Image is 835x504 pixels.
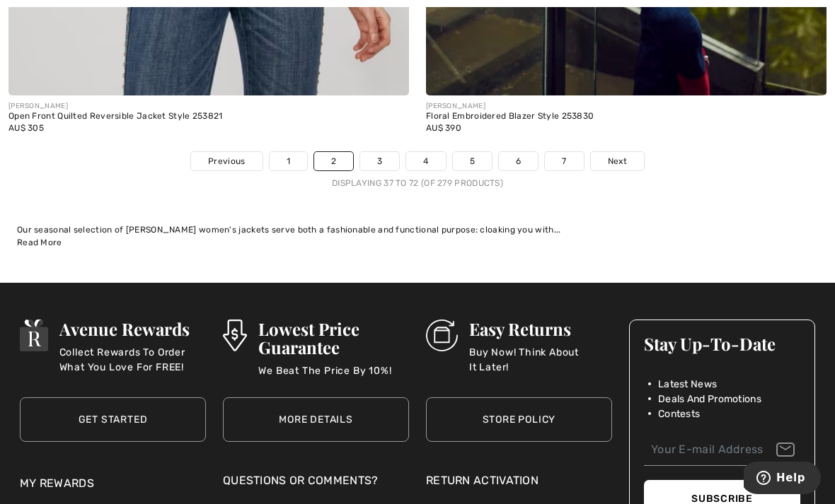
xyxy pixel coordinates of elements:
[223,472,409,496] div: Questions or Comments?
[644,334,800,353] h3: Stay Up-To-Date
[453,152,492,170] a: 5
[223,320,247,351] img: Lowest Price Guarantee
[608,155,627,168] span: Next
[658,377,717,392] span: Latest News
[591,152,644,170] a: Next
[223,397,409,442] a: More Details
[59,320,206,338] h3: Avenue Rewards
[426,112,827,122] div: Floral Embroidered Blazer Style 253830
[20,476,94,490] a: My Rewards
[208,155,245,168] span: Previous
[426,472,612,489] a: Return Activation
[644,434,800,466] input: Your E-mail Address
[469,320,612,338] h3: Easy Returns
[426,101,827,112] div: [PERSON_NAME]
[314,152,353,170] a: 2
[20,397,206,442] a: Get Started
[406,152,445,170] a: 4
[8,101,409,112] div: [PERSON_NAME]
[658,406,700,421] span: Contests
[744,462,821,497] iframe: Opens a widget where you can find more information
[17,238,62,247] span: Read More
[258,363,409,392] p: We Beat The Price By 10%!
[59,345,206,373] p: Collect Rewards To Order What You Love For FREE!
[270,152,307,170] a: 1
[426,397,612,442] a: Store Policy
[499,152,538,170] a: 6
[360,152,399,170] a: 3
[545,152,583,170] a: 7
[469,345,612,373] p: Buy Now! Think About It Later!
[8,123,44,133] span: AU$ 305
[658,392,761,406] span: Deals And Promotions
[426,320,458,351] img: Easy Returns
[426,123,461,133] span: AU$ 390
[191,152,262,170] a: Previous
[8,112,409,122] div: Open Front Quilted Reversible Jacket Style 253821
[20,320,48,351] img: Avenue Rewards
[258,320,409,356] h3: Lowest Price Guarantee
[17,223,818,236] div: Our seasonal selection of [PERSON_NAME] women's jackets serve both a fashionable and functional p...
